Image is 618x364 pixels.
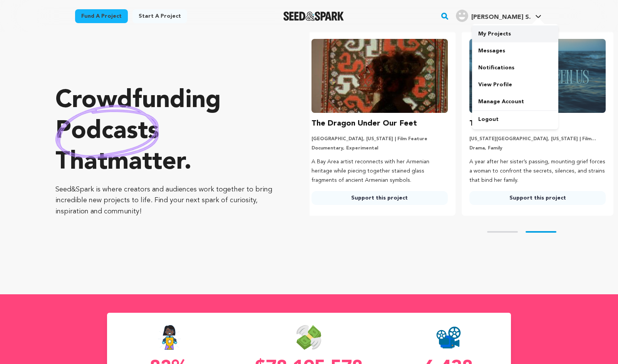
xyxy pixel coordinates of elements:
a: My Projects [472,25,558,42]
a: Support this project [469,191,606,205]
a: View Profile [472,76,558,93]
p: Seed&Spark is where creators and audiences work together to bring incredible new projects to life... [55,184,279,217]
span: matter [107,150,184,175]
a: Messages [472,42,558,59]
img: The Dragon Under Our Feet image [312,39,448,113]
a: Logout [472,111,558,128]
a: Farrington S.'s Profile [454,8,543,22]
p: [US_STATE][GEOGRAPHIC_DATA], [US_STATE] | Film Short [469,136,606,142]
p: A Bay Area artist reconnects with her Armenian heritage while piecing together stained glass frag... [312,158,448,185]
span: Farrington S.'s Profile [454,8,543,24]
a: Manage Account [472,93,558,110]
img: Seed&Spark Success Rate Icon [157,325,181,350]
img: Seed&Spark Money Raised Icon [296,325,321,350]
a: Support this project [312,191,448,205]
img: Seed&Spark Projects Created Icon [436,325,461,350]
img: user.png [456,10,468,22]
a: Notifications [472,59,558,76]
h3: The Dragon Under Our Feet [312,117,417,130]
p: A year after her sister’s passing, mounting grief forces a woman to confront the secrets, silence... [469,158,606,185]
a: Start a project [132,9,187,23]
a: Fund a project [75,9,128,23]
img: Seed&Spark Logo Dark Mode [283,12,344,21]
h3: The Sea Between Us [469,117,546,130]
img: The Sea Between Us image [469,39,606,113]
a: Seed&Spark Homepage [283,12,344,21]
p: Drama, Family [469,145,606,151]
span: [PERSON_NAME] S. [471,14,531,20]
div: Farrington S.'s Profile [456,10,531,22]
p: [GEOGRAPHIC_DATA], [US_STATE] | Film Feature [312,136,448,142]
p: Documentary, Experimental [312,145,448,151]
p: Crowdfunding that . [55,86,279,178]
img: hand sketched image [55,105,159,158]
